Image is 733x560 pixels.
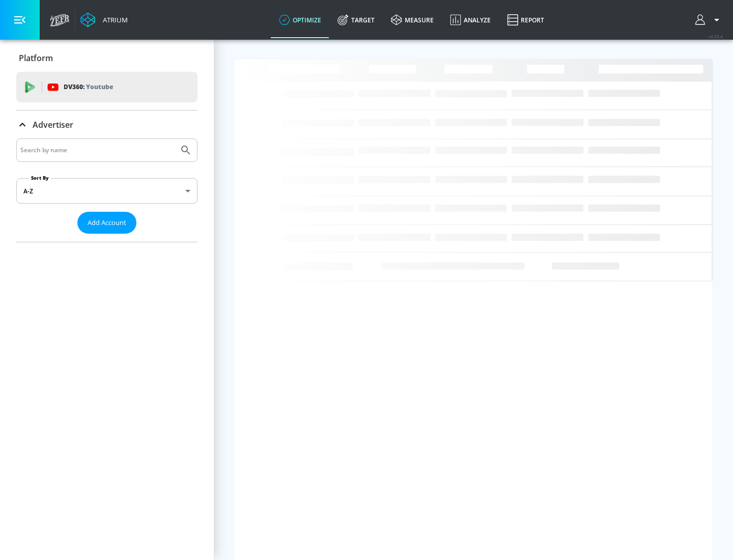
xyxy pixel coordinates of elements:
a: Atrium [80,12,128,27]
p: Youtube [86,81,113,92]
a: Report [499,2,552,38]
span: Add Account [88,217,126,229]
div: Advertiser [16,138,198,242]
a: Analyze [442,2,499,38]
nav: list of Advertiser [16,234,198,242]
input: Search by name [20,144,175,157]
p: Platform [19,52,53,64]
div: Advertiser [16,110,198,139]
span: v 4.25.4 [709,34,723,39]
div: Atrium [99,15,128,24]
button: Add Account [77,212,136,234]
a: Target [329,2,383,38]
a: measure [383,2,442,38]
div: A-Z [16,178,198,204]
p: Advertiser [33,119,73,130]
div: Platform [16,44,198,72]
a: optimize [271,2,329,38]
label: Sort By [29,175,51,181]
p: DV360: [64,81,113,93]
div: DV360: Youtube [16,72,198,102]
